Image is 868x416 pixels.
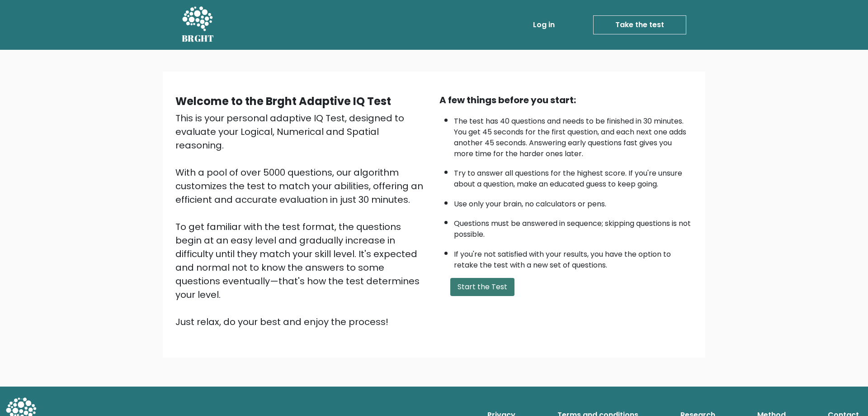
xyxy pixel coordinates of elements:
[593,15,686,34] a: Take the test
[450,278,514,296] button: Start the Test
[454,214,693,240] li: Questions must be answered in sequence; skipping questions is not possible.
[175,94,391,109] b: Welcome to the Brght Adaptive IQ Test
[439,93,693,107] div: A few things before you start:
[454,111,693,159] li: The test has 40 questions and needs to be finished in 30 minutes. You get 45 seconds for the firs...
[182,4,214,46] a: BRGHT
[454,163,693,190] li: Try to answer all questions for the highest score. If you're unsure about a question, make an edu...
[529,16,558,34] a: Log in
[182,33,214,44] h5: BRGHT
[454,244,693,271] li: If you're not satisfied with your results, you have the option to retake the test with a new set ...
[175,111,429,329] div: This is your personal adaptive IQ Test, designed to evaluate your Logical, Numerical and Spatial ...
[454,194,693,210] li: Use only your brain, no calculators or pens.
